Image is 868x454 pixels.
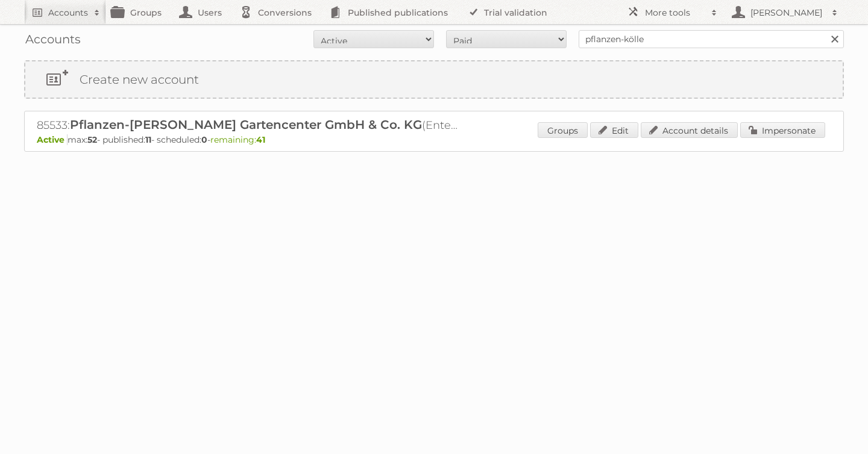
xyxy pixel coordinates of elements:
[37,134,68,145] span: Active
[70,117,422,132] span: Pflanzen-[PERSON_NAME] Gartencenter GmbH & Co. KG
[37,117,459,133] h2: 85533: (Enterprise 52)
[48,7,88,19] h2: Accounts
[538,122,588,138] a: Groups
[25,61,843,98] a: Create new account
[641,122,738,138] a: Account details
[645,7,705,19] h2: More tools
[145,134,151,145] strong: 11
[210,134,265,145] span: remaining:
[37,134,831,145] p: max: - published: - scheduled: -
[87,134,97,145] strong: 52
[201,134,207,145] strong: 0
[747,7,826,19] h2: [PERSON_NAME]
[256,134,265,145] strong: 41
[590,122,638,138] a: Edit
[740,122,825,138] a: Impersonate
